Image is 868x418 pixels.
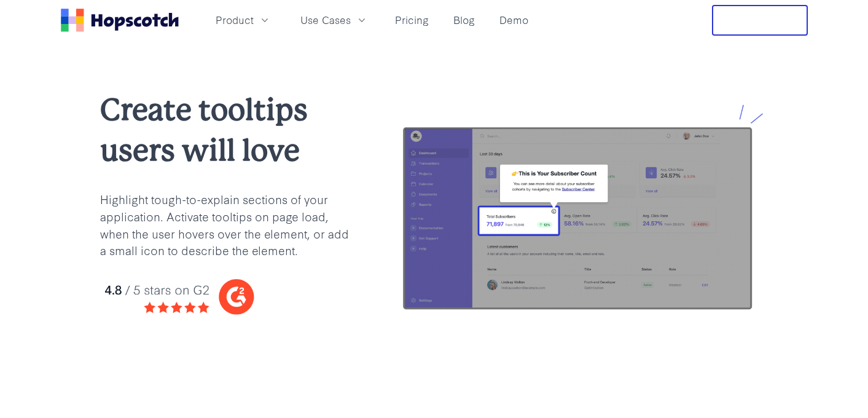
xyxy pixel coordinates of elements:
[395,104,768,320] img: tooltips for your application
[100,274,356,320] img: hopscotch g2
[216,12,254,28] span: Product
[390,10,434,30] a: Pricing
[712,5,808,36] button: Free Trial
[448,10,480,30] a: Blog
[293,10,375,30] button: Use Cases
[495,10,533,30] a: Demo
[100,90,356,171] h1: Create tooltips users will love
[208,10,278,30] button: Product
[300,12,351,28] span: Use Cases
[61,9,179,32] a: Home
[100,191,356,259] p: Highlight tough-to-explain sections of your application. Activate tooltips on page load, when the...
